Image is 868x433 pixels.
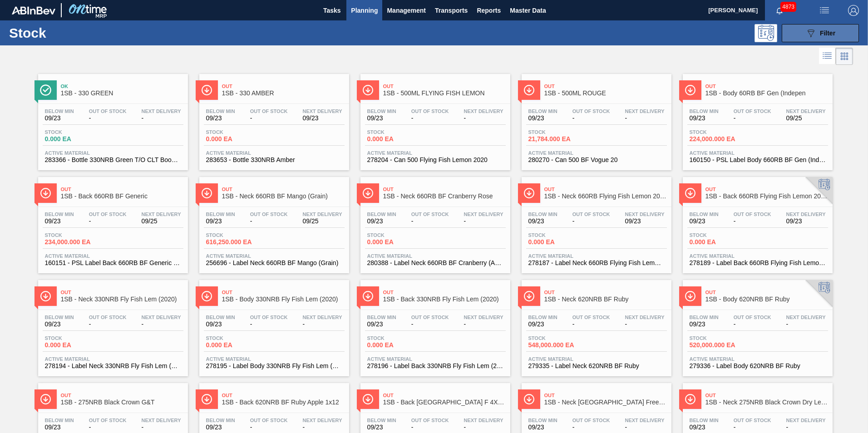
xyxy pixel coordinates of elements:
span: Stock [206,335,270,341]
span: 09/23 [367,218,396,225]
span: 09/23 [690,218,719,225]
span: 09/23 [206,115,235,122]
a: ÍconeOut1SB - Back 660RB BF GenericBelow Min09/23Out Of Stock-Next Delivery09/25Stock234,000.000 ... [31,170,192,273]
span: Next Delivery [464,418,503,423]
span: - [89,424,127,431]
span: Planning [351,5,378,16]
a: ÍconeOut1SB - Body 60RB BF Gen (IndepenBelow Min09/23Out Of Stock-Next Delivery09/25Stock224,000.... [676,67,837,170]
span: 1SB - Back 660RB BF Generic [61,193,183,200]
span: 1SB - 275NRB Black Crown G&T [61,399,183,406]
span: 280388 - Label Neck 660RB BF Cranberry (ABV) [367,260,503,266]
span: Active Material [690,356,826,362]
span: 1SB - Neck 660RB BF Cranberry Rose [383,193,506,200]
span: - [142,321,181,328]
span: Below Min [690,315,719,320]
span: 09/23 [45,321,74,328]
span: 09/25 [142,218,181,225]
span: 1SB - 500ML FLYING FISH LEMON [383,90,506,97]
span: Next Delivery [142,315,181,320]
span: 279336 - Label Body 620NRB BF Ruby [690,363,826,369]
span: 1SB - Neck 620NRB BF Ruby [544,296,667,303]
span: - [786,424,826,431]
span: Out [383,187,506,192]
span: - [464,115,503,122]
span: - [625,321,665,328]
img: Ícone [523,187,535,199]
a: ÍconeOut1SB - Body 620NRB BF RubyBelow Min09/23Out Of Stock-Next Delivery-Stock520,000.000 EAActi... [676,273,837,376]
span: Active Material [690,253,826,259]
img: Ícone [201,84,212,96]
button: Filter [782,24,859,42]
span: Out Of Stock [411,418,449,423]
span: 1SB - Back 660RB Flying Fish Lemon 2020 [705,193,828,200]
span: 09/23 [367,424,396,431]
img: Ícone [685,290,696,302]
span: Stock [367,232,431,238]
a: ÍconeOut1SB - Neck 660RB BF Cranberry RoseBelow Min09/23Out Of Stock-Next Delivery-Stock0.000 EAA... [354,170,515,273]
span: 548,000.000 EA [528,342,592,349]
span: Out Of Stock [572,315,610,320]
span: Filter [820,30,835,37]
span: 160151 - PSL Label Back 660RB BF Generic (Ind) [45,260,181,266]
span: Stock [45,129,108,135]
span: Below Min [528,418,557,423]
span: - [572,424,610,431]
span: Next Delivery [303,418,342,423]
span: Active Material [206,356,342,362]
span: 09/23 [528,115,557,122]
span: 278187 - Label Neck 660RB Flying Fish Lemon 2020 [528,260,665,266]
span: - [411,115,449,122]
a: ÍconeOk1SB - 330 GREENBelow Min09/23Out Of Stock-Next Delivery-Stock0.000 EAActive Material283366... [31,67,192,170]
span: Out Of Stock [411,212,449,217]
span: 520,000.000 EA [690,342,753,349]
span: Stock [367,335,431,341]
span: Next Delivery [464,108,503,114]
span: Next Delivery [142,418,181,423]
span: 09/23 [690,424,719,431]
span: 21,784.000 EA [528,136,592,143]
span: Out [61,290,183,295]
span: - [303,424,342,431]
span: 4873 [780,2,796,12]
span: 1SB - Neck 275NRB Black Crown Dry Lemon [705,399,828,406]
span: Reports [477,5,501,16]
span: - [786,321,826,328]
img: Logout [848,5,859,16]
span: Below Min [45,108,74,114]
img: Ícone [685,394,696,405]
span: - [89,321,127,328]
a: ÍconeOut1SB - Neck 660RB BF Mango (Grain)Below Min09/23Out Of Stock-Next Delivery09/25Stock616,25... [192,170,354,273]
span: 280270 - Can 500 BF Vogue 20 [528,157,665,163]
span: 09/23 [206,321,235,328]
span: Below Min [528,212,557,217]
span: Active Material [206,253,342,259]
span: Next Delivery [142,212,181,217]
span: 1SB - Neck 660RB Flying Fish Lemon 2020 [544,193,667,200]
span: 09/25 [786,115,826,122]
span: Below Min [367,212,396,217]
span: Below Min [528,108,557,114]
span: Stock [690,232,753,238]
span: Out [705,290,828,295]
span: Out Of Stock [250,212,288,217]
span: 09/23 [625,218,665,225]
img: Ícone [362,187,374,199]
a: ÍconeOut1SB - Neck 620NRB BF RubyBelow Min09/23Out Of Stock-Next Delivery-Stock548,000.000 EAActi... [515,273,676,376]
span: 1SB - Neck 660RB BF Mango (Grain) [222,193,345,200]
span: 0.000 EA [690,239,753,246]
span: Out Of Stock [250,418,288,423]
div: Card Vision [836,48,853,65]
span: 234,000.000 EA [45,239,108,246]
img: Ícone [201,187,212,199]
span: 1SB - Neck 330NRB Castle Free 4X6 [544,399,667,406]
span: 283366 - Bottle 330NRB Green T/O CLT Booster [45,157,181,163]
span: 0.000 EA [45,136,108,143]
span: - [250,218,288,225]
span: 09/23 [206,424,235,431]
span: Next Delivery [303,108,342,114]
span: - [625,115,665,122]
a: ÍconeOut1SB - Body 330NRB Fly Fish Lem (2020)Below Min09/23Out Of Stock-Next Delivery-Stock0.000 ... [192,273,354,376]
span: 1SB - Body 330NRB Fly Fish Lem (2020) [222,296,345,303]
span: - [303,321,342,328]
img: Ícone [362,290,374,302]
